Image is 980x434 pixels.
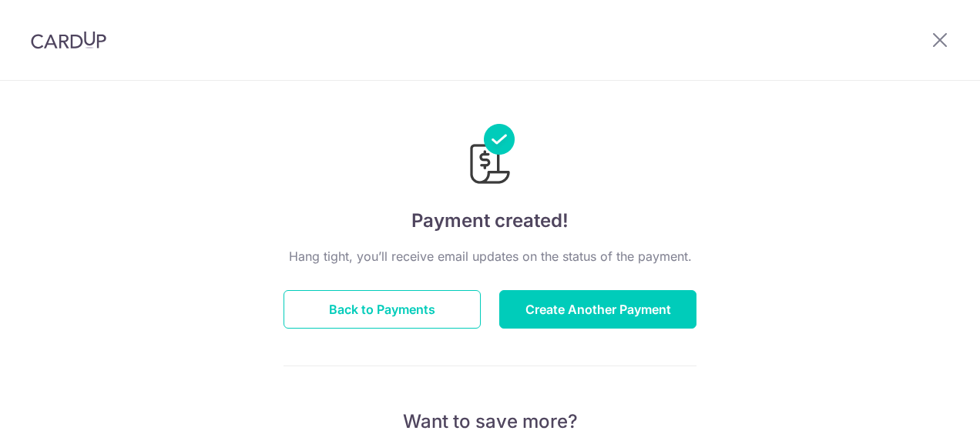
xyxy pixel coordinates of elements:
p: Want to save more? [284,409,696,434]
p: Hang tight, you’ll receive email updates on the status of the payment. [284,247,696,265]
button: Back to Payments [284,290,481,329]
img: Payments [465,124,515,189]
h4: Payment created! [284,207,696,235]
button: Create Another Payment [499,290,696,329]
img: CardUp [31,31,106,49]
